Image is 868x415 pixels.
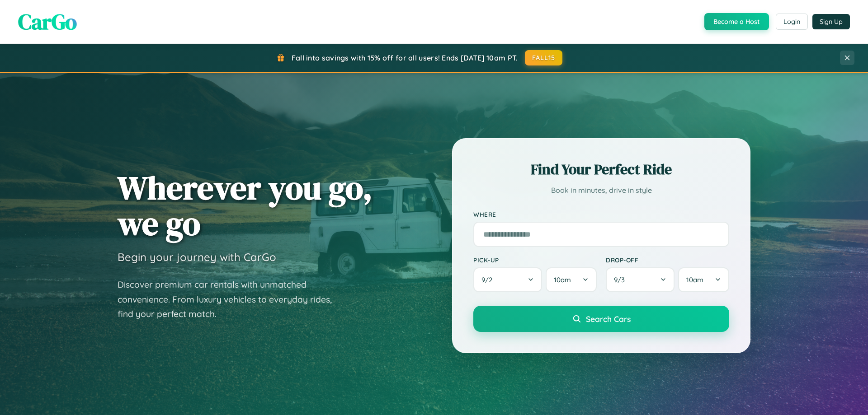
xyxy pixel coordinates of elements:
[473,306,729,332] button: Search Cars
[586,314,631,324] span: Search Cars
[678,267,729,292] button: 10am
[606,267,675,292] button: 9/3
[686,275,703,284] span: 10am
[812,14,850,29] button: Sign Up
[118,277,344,322] p: Discover premium car rentals with unmatched convenience. From luxury vehicles to everyday rides, ...
[481,275,497,284] span: 9 / 2
[18,7,77,37] span: CarGo
[473,267,542,292] button: 9/2
[614,275,629,284] span: 9 / 3
[473,184,729,197] p: Book in minutes, drive in style
[473,210,729,218] label: Where
[546,267,597,292] button: 10am
[118,250,276,264] h3: Begin your journey with CarGo
[525,50,563,65] button: FALL15
[776,14,808,30] button: Login
[473,256,597,264] label: Pick-up
[606,256,729,264] label: Drop-off
[292,53,518,62] span: Fall into savings with 15% off for all users! Ends [DATE] 10am PT.
[118,170,373,241] h1: Wherever you go, we go
[473,159,729,179] h2: Find Your Perfect Ride
[554,275,571,284] span: 10am
[704,13,769,30] button: Become a Host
